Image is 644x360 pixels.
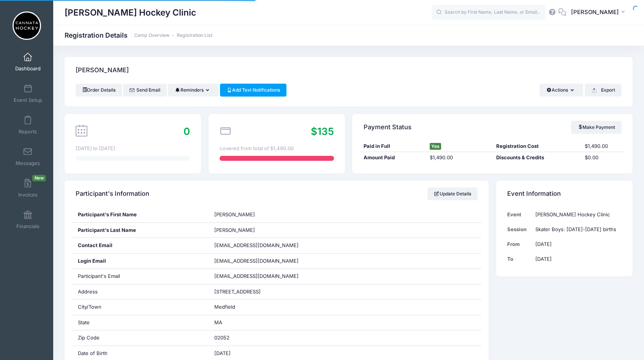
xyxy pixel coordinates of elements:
span: 02052 [214,335,229,341]
span: Yes [430,143,441,150]
h4: [PERSON_NAME] [76,60,129,81]
span: 0 [184,125,190,137]
span: $135 [311,125,334,137]
span: Dashboard [15,65,41,72]
h4: Participant's Information [76,183,149,205]
span: New [32,175,46,181]
span: Medfield [214,304,235,310]
span: Financials [16,223,40,230]
span: [PERSON_NAME] [214,227,255,233]
td: To [507,252,532,266]
h1: Registration Details [65,31,212,39]
div: Discounts & Credits [492,154,581,162]
a: InvoicesNew [10,175,46,201]
td: Event [507,207,532,222]
div: Participant's First Name [72,207,209,222]
a: Financials [10,206,46,233]
div: City/Town [72,300,209,315]
td: [DATE] [532,252,622,266]
span: Invoices [18,192,38,198]
button: Actions [540,84,583,97]
span: Messages [16,160,40,167]
span: [DATE] [214,350,231,356]
button: Export [585,84,622,97]
div: covered from total of $1,490.00 [220,145,334,152]
div: Paid in Full [360,143,426,150]
div: State [72,315,209,330]
a: Camp Overview [134,33,169,38]
h4: Payment Status [364,116,411,138]
span: [EMAIL_ADDRESS][DOMAIN_NAME] [214,257,309,265]
h4: Event Information [507,183,561,205]
img: Cannata Hockey Clinic [13,11,41,40]
h1: [PERSON_NAME] Hockey Clinic [65,4,196,21]
a: Reports [10,112,46,138]
span: [PERSON_NAME] [571,8,619,16]
div: Registration Cost [492,143,581,150]
a: Add Text Notifications [220,84,287,97]
td: Session [507,222,532,237]
span: Event Setup [14,97,42,103]
div: Amount Paid [360,154,426,162]
span: [EMAIL_ADDRESS][DOMAIN_NAME] [214,242,299,248]
div: Zip Code [72,330,209,346]
td: [PERSON_NAME] Hockey Clinic [532,207,622,222]
a: Order Details [76,84,122,97]
div: Participant's Email [72,269,209,284]
a: Messages [10,143,46,170]
div: $0.00 [581,154,625,162]
span: Reports [19,128,37,135]
div: Contact Email [72,238,209,253]
div: [DATE] to [DATE] [76,145,190,152]
div: Address [72,284,209,300]
div: Participant's Last Name [72,223,209,238]
td: From [507,237,532,252]
span: [EMAIL_ADDRESS][DOMAIN_NAME] [214,273,299,279]
a: Event Setup [10,80,46,107]
div: $1,490.00 [426,154,492,162]
td: [DATE] [532,237,622,252]
span: MA [214,319,222,325]
td: Skater Boys: [DATE]-[DATE] births [532,222,622,237]
input: Search by First Name, Last Name, or Email... [432,5,546,20]
span: [PERSON_NAME] [214,211,255,217]
button: Reminders [168,84,218,97]
a: Make Payment [571,121,622,134]
button: [PERSON_NAME] [566,4,633,21]
a: Dashboard [10,49,46,75]
a: Registration List [177,33,212,38]
div: Login Email [72,254,209,269]
div: $1,490.00 [581,143,625,150]
a: Send Email [123,84,167,97]
span: [STREET_ADDRESS] [214,289,261,295]
a: Update Details [427,187,478,200]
